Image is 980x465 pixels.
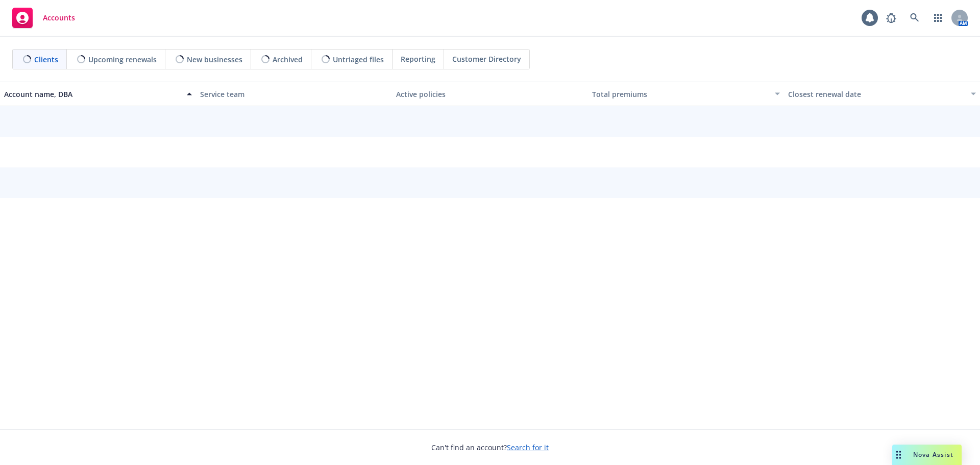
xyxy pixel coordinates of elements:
div: Total premiums [592,89,769,100]
span: Customer Directory [452,54,521,64]
div: Drag to move [892,445,905,465]
div: Closest renewal date [788,89,965,100]
button: Service team [196,82,392,106]
button: Total premiums [588,82,784,106]
a: Search [904,8,925,28]
a: Accounts [8,4,79,32]
span: Untriaged files [333,54,384,65]
a: Report a Bug [881,8,901,28]
button: Closest renewal date [784,82,980,106]
span: New businesses [187,54,242,65]
div: Account name, DBA [4,89,181,100]
div: Service team [200,89,388,100]
a: Search for it [507,443,549,452]
button: Active policies [392,82,588,106]
div: Active policies [396,89,584,100]
span: Upcoming renewals [88,54,157,65]
span: Clients [34,54,58,65]
span: Can't find an account? [431,442,549,453]
span: Accounts [43,14,75,22]
button: Nova Assist [892,445,962,465]
a: Switch app [928,8,948,28]
span: Reporting [401,54,435,64]
span: Archived [273,54,303,65]
span: Nova Assist [913,450,953,459]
